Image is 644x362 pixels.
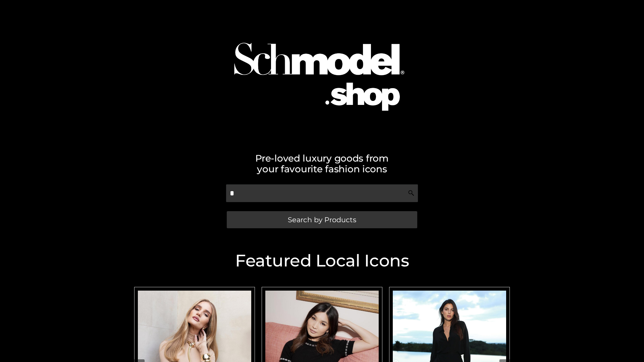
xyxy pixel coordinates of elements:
h2: Featured Local Icons​ [131,252,513,269]
h2: Pre-loved luxury goods from your favourite fashion icons [131,153,513,174]
span: Search by Products [288,216,356,223]
img: Search Icon [408,190,415,196]
a: Search by Products [227,211,417,228]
